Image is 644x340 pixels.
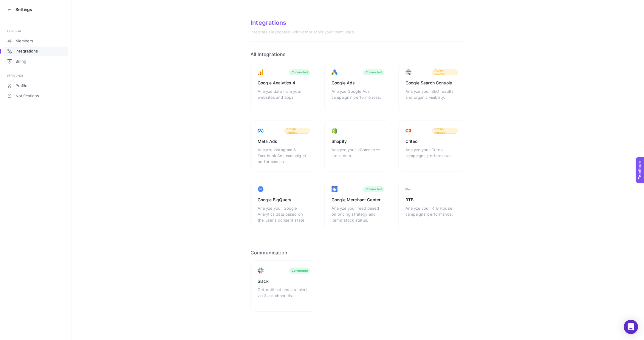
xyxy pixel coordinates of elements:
[332,88,384,106] div: Analyze Google Ads campaigns’ performances.
[16,59,26,64] span: Billing
[258,80,310,86] div: Google Analytics 4
[332,80,384,86] div: Google Ads
[16,84,27,88] span: Profile
[16,7,32,12] h3: Settings
[332,147,384,165] div: Analyze your eCommerce store data.
[405,147,458,165] div: Analyze your Criteo campaigns’ performance.
[250,51,465,57] h2: All Integrations
[250,250,465,256] h2: Communication
[258,147,310,165] div: Analyze Instagram & Facebook Ads campaigns’ performances.
[16,49,38,54] span: Integrations
[332,197,384,203] div: Google Merchant Center
[7,73,64,78] div: PERSONAL
[7,29,64,33] div: GENERAL
[4,81,68,91] a: Profile
[287,127,308,134] span: Action needed
[250,30,465,35] div: Integrate Heybooster with other tools your team uses.
[332,138,384,144] div: Shopify
[4,2,23,7] span: Feedback
[4,57,68,66] a: Billing
[258,88,310,106] div: Analyze data from your websites and apps.
[624,320,638,334] div: Open Intercom Messenger
[405,88,458,106] div: Analyze your SEO results and organic visibility.
[332,205,384,223] div: Analyze your feed based on pricing strategy and items’ stock status.
[258,287,310,305] div: Get notifications and alert via Slack channels.
[258,138,310,144] div: Meta Ads
[4,36,68,46] a: Members
[4,91,68,101] a: Notifications
[405,197,458,203] div: RTB
[258,278,310,284] div: Slack
[16,39,33,44] span: Members
[405,138,458,144] div: Criteo
[434,127,456,134] span: Action needed
[366,70,382,74] div: Connected
[4,47,68,56] a: Integrations
[292,70,308,74] div: Connected
[258,205,310,223] div: Analyze your Google Analytics data based on the user's consent state
[434,69,456,76] span: Action needed
[16,94,39,98] span: Notifications
[258,197,310,203] div: Google BigQuery
[405,205,458,223] div: Analyze your RTB House campaigns’ performance.
[366,187,382,191] div: Connected
[405,80,458,86] div: Google Search Console
[292,269,308,272] div: Connected
[250,19,465,26] div: Integrations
